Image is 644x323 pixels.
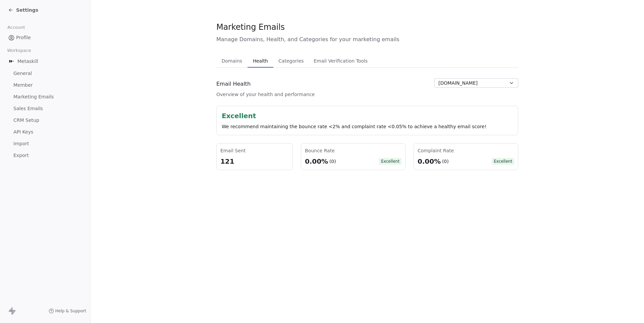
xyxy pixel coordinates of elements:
span: Sales Emails [13,105,43,112]
span: Excellent [492,158,514,165]
span: Categories [276,56,306,66]
span: Member [13,82,33,89]
div: (0) [442,158,449,165]
a: API Keys [5,127,85,138]
span: Metaskill [17,58,38,65]
div: 121 [220,157,289,166]
span: Manage Domains, Health, and Categories for your marketing emails [216,35,518,44]
a: Marketing Emails [5,91,85,102]
div: Email Sent [220,147,289,154]
div: 0.00% [418,157,441,166]
span: Health [250,56,271,66]
span: Help & Support [55,308,86,314]
span: Account [4,22,28,32]
span: API Keys [13,129,33,136]
div: Excellent [222,111,513,120]
span: Overview of your health and performance [216,91,315,98]
span: Email Verification Tools [311,56,370,66]
a: Help & Support [49,308,86,314]
a: Settings [8,7,38,13]
div: We recommend maintaining the bounce rate <2% and complaint rate <0.05% to achieve a healthy email... [222,123,513,130]
span: Marketing Emails [13,93,54,100]
a: Import [5,138,85,149]
div: Complaint Rate [418,147,514,154]
a: Member [5,80,85,91]
span: Profile [16,34,31,41]
span: [DOMAIN_NAME] [438,80,478,87]
span: Excellent [379,158,401,165]
div: (0) [329,158,336,165]
span: General [13,70,32,77]
a: CRM Setup [5,115,85,126]
span: Domains [219,56,245,66]
span: Email Health [216,80,251,88]
a: General [5,68,85,79]
span: Marketing Emails [216,22,285,32]
span: Workspace [4,46,34,56]
span: Import [13,140,29,147]
div: Bounce Rate [305,147,401,154]
span: Settings [16,7,38,13]
span: Export [13,152,29,159]
div: 0.00% [305,157,328,166]
a: Export [5,150,85,161]
a: Profile [5,32,85,43]
a: Sales Emails [5,103,85,114]
img: AVATAR%20METASKILL%20-%20Colori%20Positivo.png [8,58,15,65]
span: CRM Setup [13,117,39,124]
